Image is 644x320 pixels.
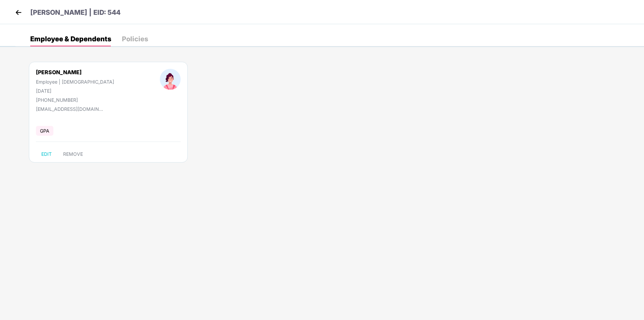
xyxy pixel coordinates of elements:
button: REMOVE [58,149,88,159]
div: [PHONE_NUMBER] [36,97,114,103]
img: back [13,7,24,17]
div: Employee & Dependents [30,36,111,42]
button: EDIT [36,149,57,159]
span: GPA [36,126,53,136]
div: [DATE] [36,88,114,94]
div: [PERSON_NAME] [36,69,114,76]
span: REMOVE [63,151,83,157]
p: [PERSON_NAME] | EID: 544 [30,7,121,18]
div: Policies [122,36,148,42]
img: profileImage [160,69,181,90]
div: [EMAIL_ADDRESS][DOMAIN_NAME] [36,106,103,112]
span: EDIT [41,151,52,157]
div: Employee | [DEMOGRAPHIC_DATA] [36,79,114,85]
